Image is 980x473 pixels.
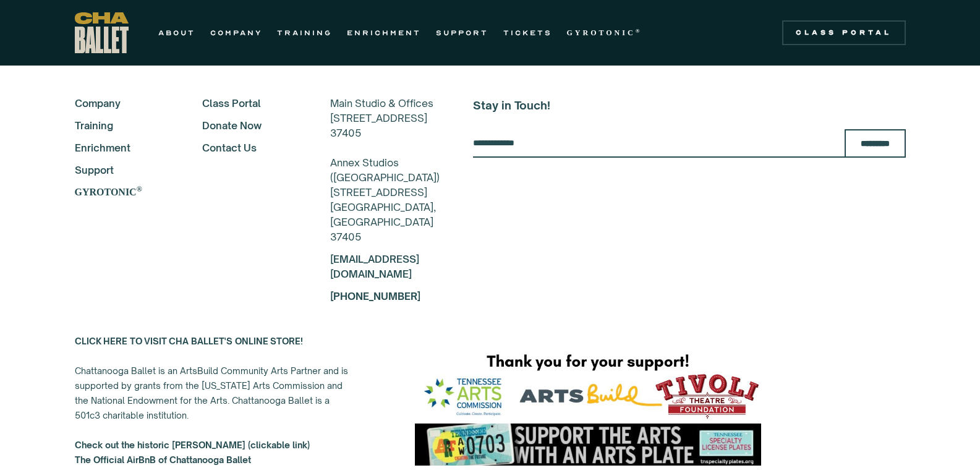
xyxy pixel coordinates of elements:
[75,454,251,465] strong: The Official AirBnB of Chattanooga Ballet
[790,28,898,38] div: Class Portal
[330,290,420,302] a: [PHONE_NUMBER]
[75,334,353,467] div: Chattanooga Ballet is an ArtsBuild Community Arts Partner and is supported by grants from the [US...
[473,96,906,114] h5: Stay in Touch!
[436,25,488,40] a: SUPPORT
[202,140,297,155] a: Contact Us
[330,96,440,244] div: Main Studio & Offices [STREET_ADDRESS] 37405 Annex Studios ([GEOGRAPHIC_DATA]) [STREET_ADDRESS] [...
[636,28,642,34] sup: ®
[202,96,297,111] a: Class Portal
[158,25,195,40] a: ABOUT
[567,28,636,37] strong: GYROTONIC
[782,20,906,45] a: Class Portal
[75,140,169,155] a: Enrichment
[347,25,421,40] a: ENRICHMENT
[473,129,906,158] form: Email Form
[75,336,303,346] a: CLICK HERE TO VISIT CHA BALLET'S ONLINE STORE!
[75,118,169,133] a: Training
[75,12,129,53] a: home
[210,25,262,40] a: COMPANY
[75,96,169,111] a: Company
[75,185,169,200] a: GYROTONIC®
[503,25,552,40] a: TICKETS
[330,253,419,280] a: [EMAIL_ADDRESS][DOMAIN_NAME]
[75,440,310,450] a: Check out the historic [PERSON_NAME] (clickable link)
[202,118,297,133] a: Donate Now
[567,25,642,40] a: GYROTONIC®
[75,163,169,177] a: Support
[137,185,142,194] sup: ®
[277,25,332,40] a: TRAINING
[75,187,137,197] strong: GYROTONIC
